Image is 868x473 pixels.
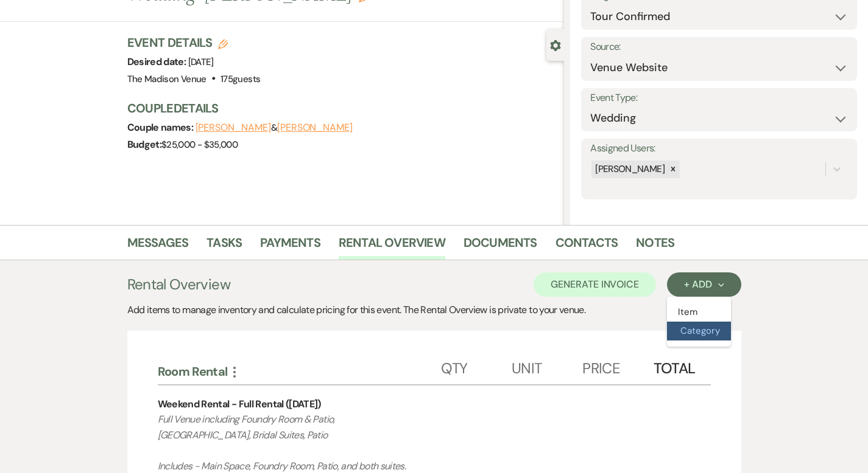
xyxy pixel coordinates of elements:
label: Assigned Users: [590,140,848,157]
span: & [196,122,353,134]
div: Room Rental [158,364,441,379]
div: Unit [512,348,582,384]
div: Add items to manage inventory and calculate pricing for this event. The Rental Overview is privat... [127,303,741,317]
button: [PERSON_NAME] [277,123,353,133]
label: Event Type: [590,89,848,107]
button: Close lead details [550,39,561,50]
button: Item [667,303,731,322]
span: Couple names: [127,121,196,134]
button: [PERSON_NAME] [196,123,271,133]
a: Rental Overview [339,233,445,260]
span: [DATE] [188,56,214,68]
div: Price [582,348,653,384]
h3: Rental Overview [127,274,230,295]
h3: Couple Details [127,100,552,117]
button: Generate Invoice [534,272,656,297]
span: Budget: [127,138,162,151]
div: [PERSON_NAME] [591,161,666,178]
button: + Add [667,272,741,297]
a: Messages [127,233,189,260]
div: + Add [684,280,724,289]
h3: Event Details [127,34,261,51]
a: Notes [636,233,674,260]
span: $25,000 - $35,000 [161,139,238,151]
span: Desired date: [127,55,188,68]
div: Qty [441,348,512,384]
span: The Madison Venue [127,73,206,85]
label: Source: [590,38,848,56]
div: Weekend Rental - Full Rental ([DATE]) [158,397,321,412]
a: Payments [260,233,320,260]
span: 175 guests [221,73,260,85]
button: Category [667,322,731,340]
div: Total [654,348,696,384]
a: Documents [464,233,537,260]
a: Tasks [206,233,242,260]
a: Contacts [556,233,618,260]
